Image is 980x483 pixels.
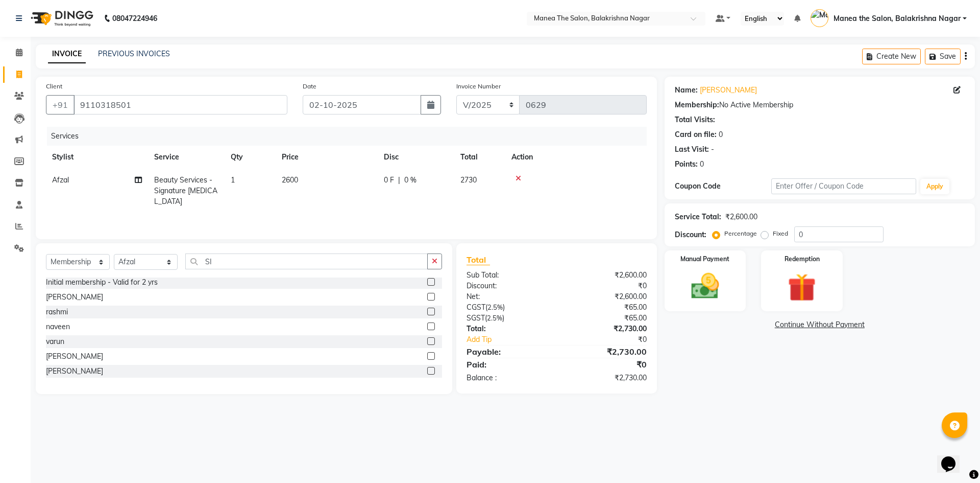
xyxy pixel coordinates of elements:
div: 0 [700,159,704,170]
div: Services [47,127,654,146]
img: logo [26,4,96,33]
div: ( ) [459,313,556,324]
input: Enter Offer / Coupon Code [771,178,916,194]
th: Service [148,146,225,169]
div: Paid: [459,358,556,371]
label: Percentage [724,229,757,238]
span: 2.5% [487,314,502,322]
div: Total Visits: [675,114,715,125]
div: Balance : [459,373,556,383]
img: _cash.svg [682,270,728,303]
div: Payable: [459,346,556,358]
div: naveen [46,321,70,332]
div: ₹0 [573,334,654,345]
div: No Active Membership [675,100,965,110]
button: Create New [862,49,921,64]
button: Apply [920,179,949,194]
th: Disc [378,146,454,169]
span: Manea the Salon, Balakrishna Nagar [834,13,961,24]
span: Beauty Services - Signature [MEDICAL_DATA] [154,175,217,206]
div: Initial membership - Valid for 2 yrs [46,277,158,288]
label: Client [46,82,62,91]
div: ₹0 [556,281,654,291]
th: Qty [225,146,276,169]
img: _gift.svg [779,270,825,305]
span: 0 F [384,175,394,186]
span: 2730 [460,175,477,185]
div: Membership: [675,100,719,110]
div: ₹2,730.00 [556,346,654,358]
div: [PERSON_NAME] [46,366,103,377]
label: Date [303,82,316,91]
div: ₹2,730.00 [556,373,654,383]
a: INVOICE [48,45,86,63]
a: PREVIOUS INVOICES [98,49,170,58]
div: Total: [459,324,556,334]
div: 0 [719,129,723,140]
div: ₹65.00 [556,313,654,324]
div: [PERSON_NAME] [46,292,103,303]
div: Sub Total: [459,270,556,281]
div: Points: [675,159,698,170]
span: Afzal [52,175,69,185]
div: ₹2,600.00 [725,212,757,222]
div: ₹0 [556,358,654,371]
label: Fixed [773,229,788,238]
span: SGST [467,313,485,323]
a: Add Tip [459,334,573,345]
div: Last Visit: [675,144,709,155]
div: Net: [459,291,556,302]
div: ₹2,600.00 [556,291,654,302]
div: [PERSON_NAME] [46,351,103,362]
div: ₹2,600.00 [556,270,654,281]
a: Continue Without Payment [667,319,973,330]
span: 0 % [404,175,416,186]
a: [PERSON_NAME] [700,85,757,96]
div: ₹65.00 [556,302,654,313]
div: Name: [675,85,698,96]
span: 2600 [282,175,298,185]
span: 1 [231,175,235,185]
input: Search by Name/Mobile/Email/Code [73,95,287,114]
input: Search [185,254,428,269]
th: Price [276,146,378,169]
div: - [711,144,714,155]
th: Total [454,146,505,169]
div: varun [46,336,64,347]
div: Discount: [459,281,556,291]
span: | [398,175,400,186]
div: Card on file: [675,129,717,140]
th: Action [505,146,647,169]
button: +91 [46,95,75,114]
iframe: chat widget [937,442,970,473]
button: Save [925,49,961,64]
div: Coupon Code [675,181,771,192]
th: Stylist [46,146,148,169]
label: Manual Payment [680,255,729,264]
div: rashmi [46,307,68,317]
div: Discount: [675,229,706,240]
label: Invoice Number [456,82,501,91]
b: 08047224946 [112,4,157,33]
div: ( ) [459,302,556,313]
span: CGST [467,303,485,312]
label: Redemption [785,255,820,264]
span: Total [467,255,490,265]
span: 2.5% [487,303,503,311]
div: Service Total: [675,212,721,222]
div: ₹2,730.00 [556,324,654,334]
img: Manea the Salon, Balakrishna Nagar [811,9,828,27]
